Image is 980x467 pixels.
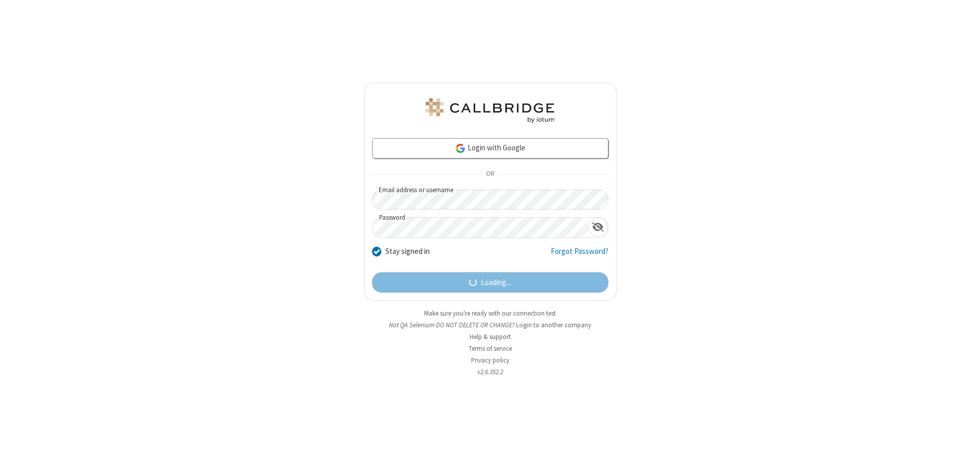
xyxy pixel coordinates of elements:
button: Login to another company [516,320,591,330]
a: Terms of service [469,344,512,353]
a: Help & support [470,332,511,341]
label: Stay signed in [385,246,430,257]
input: Password [373,218,588,238]
a: Make sure you're ready with our connection test [424,309,556,318]
li: Not QA Selenium DO NOT DELETE OR CHANGE? [364,320,617,330]
img: google-icon.png [455,143,466,154]
img: QA Selenium DO NOT DELETE OR CHANGE [424,98,556,123]
input: Email address or username [372,190,608,210]
a: Privacy policy [471,356,509,365]
a: Forgot Password? [551,246,608,265]
span: OR [482,167,498,181]
span: Loading... [481,277,511,289]
li: v2.6.352.2 [364,367,617,377]
a: Login with Google [372,138,608,159]
div: Show password [588,218,608,237]
button: Loading... [372,272,608,293]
